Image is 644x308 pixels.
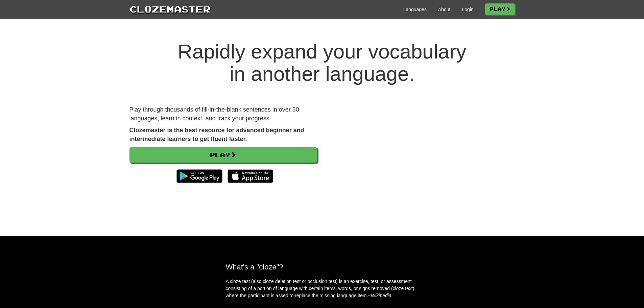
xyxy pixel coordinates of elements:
[462,6,473,13] a: Login
[129,147,317,163] a: Play
[129,105,317,123] p: Play through thousands of fill-in-the-blank sentences in over 50 languages, learn in context, and...
[228,169,273,183] img: Download_on_the_App_Store_Badge_US-UK_135x40-25178aeef6eb6b83b96f5f2d004eda3bffbb37122de64afbaef7...
[403,6,427,13] a: Languages
[438,6,451,13] a: About
[485,3,515,15] a: Play
[173,166,225,186] img: Get it on Google Play
[129,3,211,15] a: Clozemaster
[226,278,419,299] p: A cloze test (also cloze deletion test or occlusion test) is an exercise, test, or assessment con...
[368,293,391,298] em: - Wikipedia
[226,263,419,271] h2: What's a "cloze"?
[129,127,304,142] strong: Clozemaster is the best resource for advanced beginner and intermediate learners to get fluent fa...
